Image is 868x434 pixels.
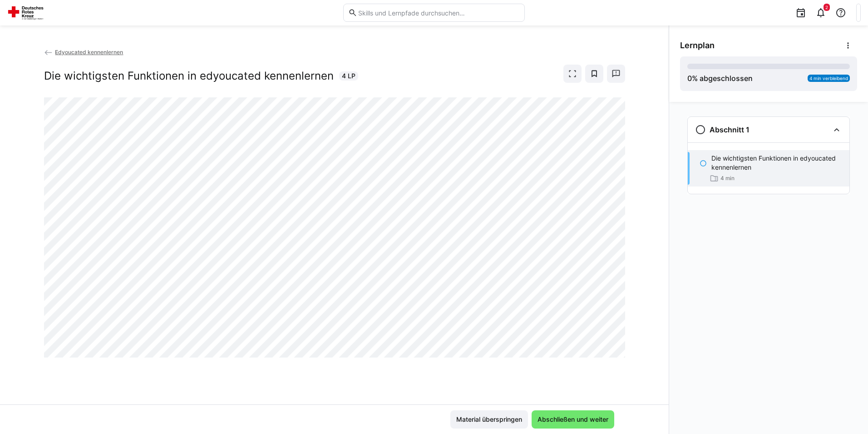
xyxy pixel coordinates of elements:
span: 4 min [720,175,735,182]
span: 2 [825,5,828,10]
button: Material überspringen [450,410,528,429]
button: Abschließen und weiter [532,410,614,429]
span: 4 min verbleibend [809,76,848,81]
span: Lernplan [680,40,715,50]
span: 0 [687,74,692,83]
span: Edyoucated kennenlernen [55,49,123,56]
span: Abschließen und weiter [536,415,610,424]
a: Edyoucated kennenlernen [44,49,123,56]
div: % abgeschlossen [687,73,753,84]
input: Skills und Lernpfade durchsuchen… [357,9,520,17]
span: 4 LP [342,71,355,81]
span: Material überspringen [455,415,523,424]
h2: Die wichtigsten Funktionen in edyoucated kennenlernen [44,69,334,83]
p: Die wichtigsten Funktionen in edyoucated kennenlernen [711,154,842,172]
h3: Abschnitt 1 [710,125,750,134]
